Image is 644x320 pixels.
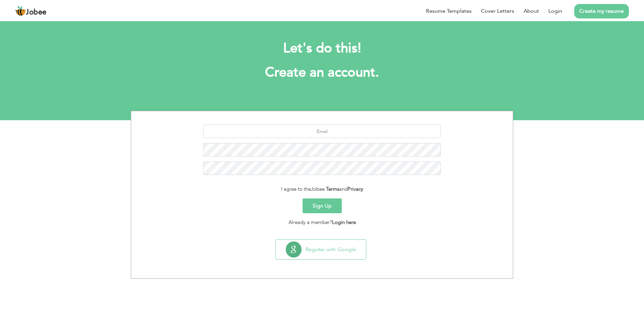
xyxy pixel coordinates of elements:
[136,219,508,226] div: Already a member?
[303,198,342,213] button: Sign Up
[326,186,339,192] a: Terms
[15,6,47,16] a: Jobee
[574,4,629,18] a: Create my resume
[203,125,441,138] input: Email
[26,9,47,16] span: Jobee
[524,7,539,15] a: About
[136,185,508,193] div: I agree to the and
[15,6,26,16] img: jobee.io
[141,64,503,81] h1: Create an account.
[426,7,472,15] a: Resume Templates
[276,240,366,259] button: Register with Google
[311,186,325,192] span: Jobee
[332,219,356,226] a: Login here
[548,7,562,15] a: Login
[481,7,514,15] a: Cover Letters
[141,40,503,57] h2: Let's do this!
[347,186,363,192] a: Privacy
